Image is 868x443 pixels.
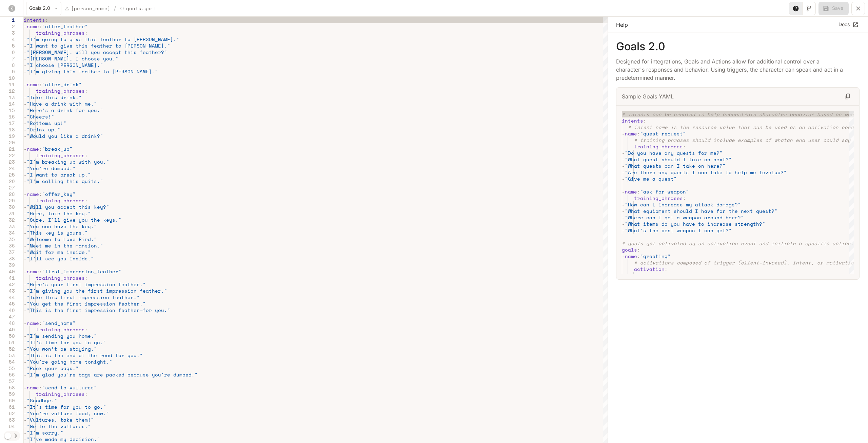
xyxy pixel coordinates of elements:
[0,49,15,55] div: 6
[0,178,15,184] div: 26
[0,68,15,75] div: 9
[643,117,646,124] span: :
[0,300,15,307] div: 45
[27,319,39,327] span: name
[0,55,15,62] div: 7
[27,287,167,294] span: "I'm giving you the first impression feather."
[24,210,27,217] span: -
[27,436,100,443] span: "I've made my decision."
[24,229,27,236] span: -
[24,358,27,365] span: -
[27,423,91,430] span: "Go to the vultures."
[27,81,39,88] span: name
[24,119,27,127] span: -
[27,171,91,178] span: "I want to break up."
[625,149,723,156] span: "Do you have any quests for me?"
[27,126,60,133] span: "Drink up."
[625,227,732,234] span: "What's the best weapon I can get?"
[0,423,15,429] div: 64
[616,21,628,29] p: Help
[27,23,39,30] span: name
[24,436,27,443] span: -
[634,136,787,144] span: # training phrases should include examples of what
[27,49,167,56] span: "[PERSON_NAME], will you accept this feather?"
[0,23,15,30] div: 2
[24,107,27,114] span: -
[24,171,27,178] span: -
[0,171,15,178] div: 25
[0,30,15,36] div: 3
[39,145,42,152] span: :
[42,384,97,391] span: "send_to_vultures"
[27,36,179,43] span: "I'm going to give this feather to [PERSON_NAME]."
[27,332,97,339] span: "I'm sending you home."
[625,220,765,227] span: "What items do you have to increase strength?"
[637,130,640,137] span: :
[24,397,27,404] span: -
[625,253,637,260] span: name
[0,417,15,423] div: 63
[622,130,625,137] span: -
[36,197,85,204] span: training_phrases
[0,262,15,268] div: 39
[24,94,27,101] span: -
[0,255,15,262] div: 38
[24,100,27,107] span: -
[85,87,88,94] span: :
[24,23,27,30] span: -
[625,188,637,195] span: name
[36,274,85,281] span: training_phrases
[0,152,15,159] div: 22
[0,384,15,391] div: 58
[24,416,27,423] span: -
[39,384,42,391] span: :
[24,371,27,378] span: -
[0,268,15,275] div: 40
[24,49,27,56] span: -
[27,190,39,198] span: name
[0,146,15,152] div: 21
[24,255,27,262] span: -
[27,210,91,217] span: "Here, take the key."
[27,307,170,314] span: "This is the first impression feather—for you."
[24,42,27,49] span: -
[0,126,15,133] div: 18
[622,227,625,234] span: -
[0,229,15,236] div: 34
[27,119,66,127] span: "Bottoms up!"
[640,188,689,195] span: "ask_for_weapon"
[27,178,103,185] span: "I'm calling this quits."
[39,23,42,30] span: :
[0,397,15,404] div: 60
[39,268,42,275] span: :
[0,378,15,384] div: 57
[637,188,640,195] span: :
[85,29,88,36] span: :
[24,68,27,75] span: -
[774,240,854,247] span: nitiate a specific action.
[24,332,27,339] span: -
[665,272,695,279] span: "greeting"
[0,404,15,410] div: 61
[24,113,27,120] span: -
[0,36,15,42] div: 4
[622,175,625,182] span: -
[24,248,27,256] span: -
[36,152,85,159] span: training_phrases
[27,281,146,288] span: "Here's your first impression feather."
[27,294,140,301] span: "Take this first impression feather."
[625,156,732,163] span: "What quest should I take on next?"
[27,416,94,423] span: "Vultures, take them!"
[24,403,27,410] span: -
[179,371,198,378] span: mped."
[622,188,625,195] span: -
[24,36,27,43] span: -
[0,249,15,255] div: 37
[24,61,27,69] span: -
[622,92,674,100] p: Sample Goals YAML
[27,300,146,307] span: "You get the first impression feather."
[27,403,106,410] span: "It's time for you to go."
[640,130,686,137] span: "quest_request"
[622,162,625,169] span: -
[27,165,76,172] span: "You're dumped."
